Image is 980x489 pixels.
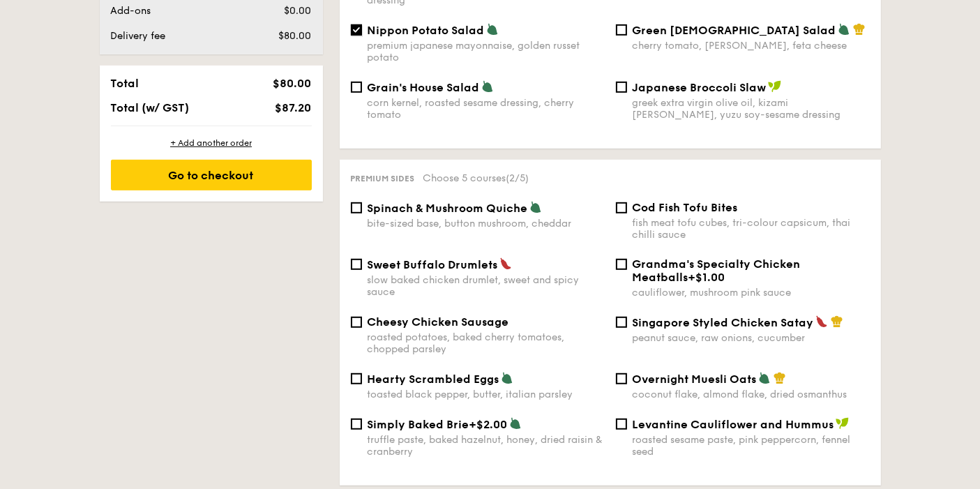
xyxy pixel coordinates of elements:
img: icon-vegetarian.fe4039eb.svg [486,23,499,36]
span: Choose 5 courses [423,172,529,184]
input: Overnight Muesli Oatscoconut flake, almond flake, dried osmanthus [616,373,627,384]
span: $0.00 [284,5,311,17]
input: Grain's House Saladcorn kernel, roasted sesame dressing, cherry tomato [351,82,362,93]
span: Hearty Scrambled Eggs [368,373,499,386]
div: cauliflower, mushroom pink sauce [633,287,870,299]
input: Nippon Potato Saladpremium japanese mayonnaise, golden russet potato [351,24,362,36]
img: icon-vegetarian.fe4039eb.svg [481,80,494,93]
img: icon-vegetarian.fe4039eb.svg [529,201,542,213]
div: greek extra virgin olive oil, kizami [PERSON_NAME], yuzu soy-sesame dressing [633,97,870,121]
span: Cheesy Chicken Sausage [368,315,509,329]
div: toasted black pepper, butter, italian parsley [368,389,605,400]
input: Spinach & Mushroom Quichebite-sized base, button mushroom, cheddar [351,202,362,213]
span: Total (w/ GST) [111,101,190,114]
span: Sweet Buffalo Drumlets [368,258,498,271]
span: Spinach & Mushroom Quiche [368,202,528,215]
span: Green [DEMOGRAPHIC_DATA] Salad [633,24,836,37]
div: corn kernel, roasted sesame dressing, cherry tomato [368,97,605,121]
span: $80.00 [273,77,311,90]
span: Add-ons [111,5,151,17]
span: +$1.00 [688,271,725,284]
div: + Add another order [111,137,312,149]
img: icon-vegetarian.fe4039eb.svg [509,417,522,430]
img: icon-vegetarian.fe4039eb.svg [501,372,513,384]
input: Cod Fish Tofu Bitesfish meat tofu cubes, tri-colour capsicum, thai chilli sauce [616,202,627,213]
span: Overnight Muesli Oats [633,373,757,386]
input: Japanese Broccoli Slawgreek extra virgin olive oil, kizami [PERSON_NAME], yuzu soy-sesame dressing [616,82,627,93]
div: Go to checkout [111,160,312,190]
span: Simply Baked Brie [368,418,469,431]
span: Japanese Broccoli Slaw [633,81,767,94]
img: icon-chef-hat.a58ddaea.svg [853,23,866,36]
div: roasted potatoes, baked cherry tomatoes, chopped parsley [368,331,605,355]
img: icon-chef-hat.a58ddaea.svg [774,372,786,384]
div: truffle paste, baked hazelnut, honey, dried raisin & cranberry [368,434,605,458]
span: Premium sides [351,174,415,183]
input: Grandma's Specialty Chicken Meatballs+$1.00cauliflower, mushroom pink sauce [616,259,627,270]
span: Grain's House Salad [368,81,480,94]
span: $87.20 [275,101,311,114]
img: icon-vegetarian.fe4039eb.svg [838,23,850,36]
img: icon-vegan.f8ff3823.svg [768,80,782,93]
span: (2/5) [506,172,529,184]
span: Total [111,77,140,90]
input: Green [DEMOGRAPHIC_DATA] Saladcherry tomato, [PERSON_NAME], feta cheese [616,24,627,36]
span: $80.00 [278,30,311,42]
div: cherry tomato, [PERSON_NAME], feta cheese [633,40,870,52]
div: premium japanese mayonnaise, golden russet potato [368,40,605,63]
span: Levantine Cauliflower and Hummus [633,418,834,431]
div: roasted sesame paste, pink peppercorn, fennel seed [633,434,870,458]
input: Simply Baked Brie+$2.00truffle paste, baked hazelnut, honey, dried raisin & cranberry [351,419,362,430]
input: Hearty Scrambled Eggstoasted black pepper, butter, italian parsley [351,373,362,384]
img: icon-spicy.37a8142b.svg [815,315,828,328]
img: icon-chef-hat.a58ddaea.svg [831,315,843,328]
div: coconut flake, almond flake, dried osmanthus [633,389,870,400]
input: Singapore Styled Chicken Sataypeanut sauce, raw onions, cucumber [616,317,627,328]
div: slow baked chicken drumlet, sweet and spicy sauce [368,274,605,298]
input: Sweet Buffalo Drumletsslow baked chicken drumlet, sweet and spicy sauce [351,259,362,270]
input: Cheesy Chicken Sausageroasted potatoes, baked cherry tomatoes, chopped parsley [351,317,362,328]
span: Delivery fee [111,30,166,42]
input: Levantine Cauliflower and Hummusroasted sesame paste, pink peppercorn, fennel seed [616,419,627,430]
span: +$2.00 [469,418,508,431]
span: Singapore Styled Chicken Satay [633,316,814,329]
div: bite-sized base, button mushroom, cheddar [368,218,605,230]
img: icon-spicy.37a8142b.svg [499,257,512,270]
img: icon-vegan.f8ff3823.svg [836,417,850,430]
img: icon-vegetarian.fe4039eb.svg [758,372,771,384]
span: Grandma's Specialty Chicken Meatballs [633,257,801,284]
div: peanut sauce, raw onions, cucumber [633,332,870,344]
span: Cod Fish Tofu Bites [633,201,738,214]
div: fish meat tofu cubes, tri-colour capsicum, thai chilli sauce [633,217,870,241]
span: Nippon Potato Salad [368,24,485,37]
